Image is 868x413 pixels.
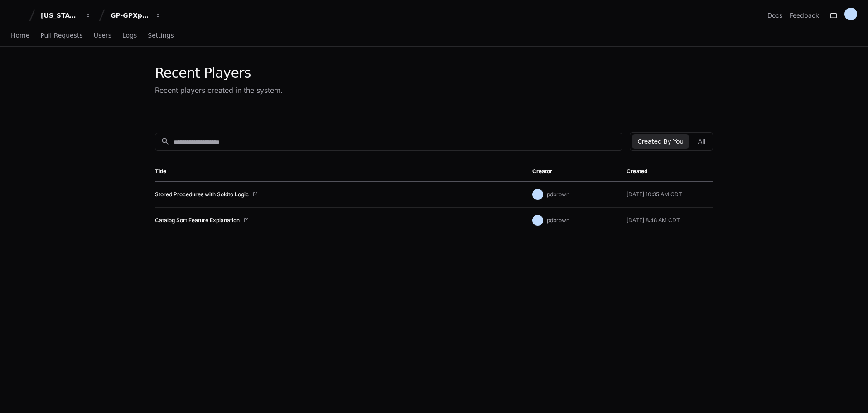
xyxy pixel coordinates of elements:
td: [DATE] 10:35 AM CDT [619,182,713,208]
a: Settings [148,25,174,46]
div: Recent players created in the system. [155,85,283,96]
button: Created By You [632,134,689,149]
button: Feedback [790,11,819,20]
div: GP-GPXpress [111,11,149,20]
a: Home [11,25,29,46]
td: [DATE] 8:48 AM CDT [619,208,713,233]
th: Title [155,161,525,182]
span: Home [11,33,29,38]
span: pdbrown [547,191,569,198]
div: [US_STATE] Pacific [41,11,80,20]
mat-icon: search [161,137,170,146]
a: Catalog Sort Feature Explanation [155,217,240,224]
div: Recent Players [155,65,283,81]
a: Users [94,25,111,46]
a: Docs [767,11,782,20]
span: Settings [148,33,174,38]
a: Stored Procedures with Soldto Logic [155,191,249,198]
a: Logs [122,25,137,46]
th: Created [619,161,713,182]
span: Logs [122,33,137,38]
button: All [693,134,711,149]
span: Pull Requests [40,33,82,38]
span: Users [94,33,111,38]
th: Creator [525,161,619,182]
button: GP-GPXpress [107,7,165,24]
span: pdbrown [547,217,569,224]
a: Pull Requests [40,25,82,46]
button: [US_STATE] Pacific [37,7,95,24]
